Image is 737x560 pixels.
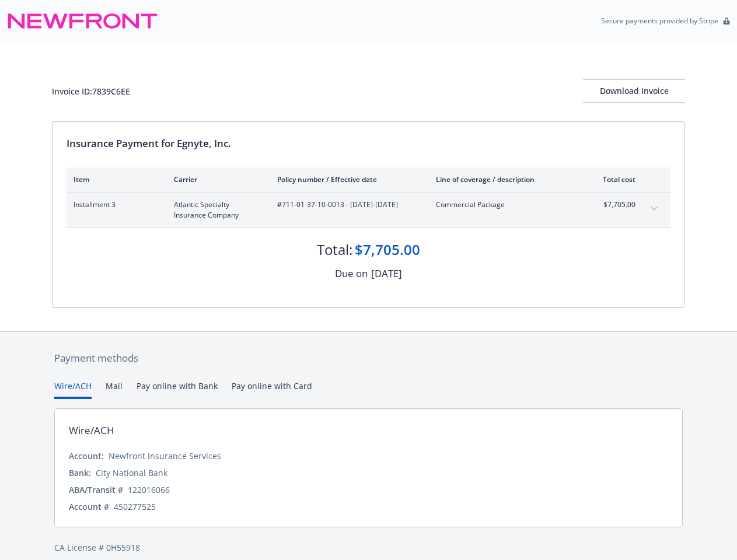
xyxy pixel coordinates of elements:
span: Commercial Package [436,199,573,210]
div: Installment 3Atlantic Specialty Insurance Company#711-01-37-10-0013 - [DATE]-[DATE]Commercial Pac... [67,192,670,228]
div: Total cost [592,174,635,184]
button: expand content [645,199,663,218]
div: Invoice ID: 7839C6EE [52,85,130,97]
button: Download Invoice [583,79,685,103]
div: Wire/ACH [69,423,114,438]
div: Account # [69,501,109,513]
div: Bank: [69,467,91,479]
div: Total: [317,240,352,260]
button: Pay online with Card [232,380,312,399]
div: Download Invoice [583,80,685,102]
div: $7,705.00 [355,240,420,260]
span: $7,705.00 [592,199,635,210]
button: Mail [106,380,123,399]
div: Item [74,174,155,184]
span: Atlantic Specialty Insurance Company [174,199,259,220]
span: Installment 3 [74,199,155,210]
div: [DATE] [371,266,402,281]
button: Wire/ACH [54,380,92,399]
div: CA License # 0H55918 [54,541,683,554]
div: Carrier [174,174,259,184]
div: Policy number / Effective date [277,174,417,184]
div: 450277525 [114,501,156,513]
div: 122016066 [128,484,170,496]
div: Insurance Payment for Egnyte, Inc. [67,136,670,151]
button: Pay online with Bank [137,380,218,399]
div: ABA/Transit # [69,484,123,496]
div: Line of coverage / description [436,174,573,184]
div: Due on [335,266,368,281]
span: #711-01-37-10-0013 - [DATE]-[DATE] [277,199,417,210]
div: Newfront Insurance Services [109,450,221,462]
p: Secure payments provided by Stripe [601,16,718,26]
div: City National Bank [96,467,167,479]
div: Payment methods [54,351,683,366]
div: Account: [69,450,104,462]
